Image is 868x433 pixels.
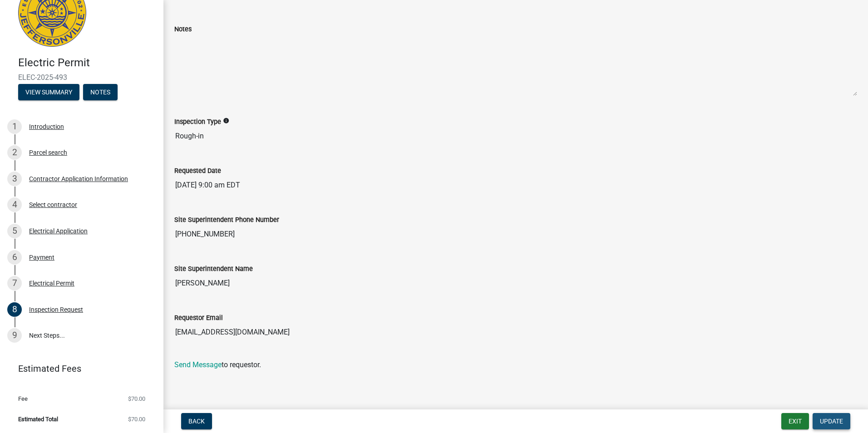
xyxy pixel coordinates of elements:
span: Fee [18,396,28,402]
span: $70.00 [128,416,145,422]
label: Site Superintendent Name [174,266,253,272]
label: Notes [174,26,192,33]
label: Requestor Email [174,315,223,321]
div: Electrical Permit [29,280,74,286]
div: Select contractor [29,202,77,208]
div: Payment [29,254,54,261]
wm-modal-confirm: Summary [18,89,79,96]
div: Inspection Request [29,306,83,313]
button: Update [813,413,850,429]
span: Update [820,418,843,425]
div: Introduction [29,123,64,130]
div: 1 [7,119,22,134]
div: Contractor Application Information [29,176,128,182]
button: Back [181,413,212,429]
span: Back [188,418,205,425]
div: 3 [7,172,22,186]
i: info [223,118,229,124]
button: Notes [83,84,118,100]
wm-modal-confirm: Notes [83,89,118,96]
label: Site Superintendent Phone Number [174,217,279,223]
div: 2 [7,145,22,160]
div: 9 [7,328,22,343]
span: $70.00 [128,396,145,402]
a: Send Message [174,360,222,369]
label: Inspection Type [174,119,221,125]
div: 6 [7,250,22,265]
div: 7 [7,276,22,290]
div: Electrical Application [29,228,88,234]
button: Exit [781,413,809,429]
h4: Electric Permit [18,56,156,69]
div: 5 [7,224,22,238]
label: Requested Date [174,168,221,174]
div: 8 [7,302,22,317]
div: Parcel search [29,149,67,156]
a: Estimated Fees [7,359,149,378]
button: View Summary [18,84,79,100]
span: ELEC-2025-493 [18,73,145,82]
wm-inspection-request-activity-view: to requestor. [174,11,857,369]
div: 4 [7,197,22,212]
span: Estimated Total [18,416,58,422]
